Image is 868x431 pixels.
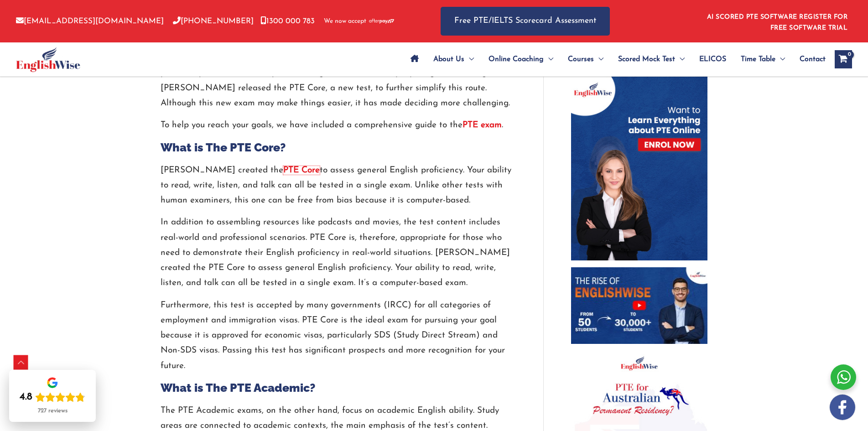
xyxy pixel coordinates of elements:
[707,14,848,31] a: AI SCORED PTE SOFTWARE REGISTER FOR FREE SOFTWARE TRIAL
[441,7,610,36] a: Free PTE/IELTS Scorecard Assessment
[161,163,516,208] p: [PERSON_NAME] created the to assess general English proficiency. Your ability to read, write, lis...
[830,395,855,420] img: white-facebook.png
[161,215,516,291] p: In addition to assembling resources like podcasts and movies, the test content includes real-worl...
[835,50,852,68] a: View Shopping Cart, empty
[775,43,785,75] span: Menu Toggle
[20,391,85,404] div: Rating: 4.8 out of 5
[433,43,464,75] span: About Us
[463,121,502,130] a: PTE exam
[792,43,826,75] a: Contact
[260,17,315,25] a: 1300 000 783
[464,43,474,75] span: Menu Toggle
[161,298,516,374] p: Furthermore, this test is accepted by many governments (IRCC) for all categories of employment an...
[403,43,826,75] nav: Site Navigation: Main Menu
[161,380,516,395] h2: What is The PTE Academic?
[699,43,726,75] span: ELICOS
[618,43,675,75] span: Scored Mock Test
[324,17,366,26] span: We now accept
[692,43,733,75] a: ELICOS
[161,118,516,133] p: To help you reach your goals, we have included a comprehensive guide to the .
[173,17,254,25] a: [PHONE_NUMBER]
[426,43,481,75] a: About UsMenu Toggle
[675,43,685,75] span: Menu Toggle
[16,17,164,25] a: [EMAIL_ADDRESS][DOMAIN_NAME]
[611,43,692,75] a: Scored Mock TestMenu Toggle
[702,6,852,36] aside: Header Widget 1
[568,43,594,75] span: Courses
[20,391,32,404] div: 4.8
[594,43,603,75] span: Menu Toggle
[741,43,775,75] span: Time Table
[16,47,80,72] img: cropped-ew-logo
[561,43,611,75] a: CoursesMenu Toggle
[733,43,792,75] a: Time TableMenu Toggle
[481,43,561,75] a: Online CoachingMenu Toggle
[489,43,544,75] span: Online Coaching
[283,166,320,175] a: PTE Core
[38,407,68,415] div: 727 reviews
[369,19,394,24] img: Afterpay-Logo
[800,43,826,75] span: Contact
[161,140,516,155] h2: What is The PTE Core?
[544,43,553,75] span: Menu Toggle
